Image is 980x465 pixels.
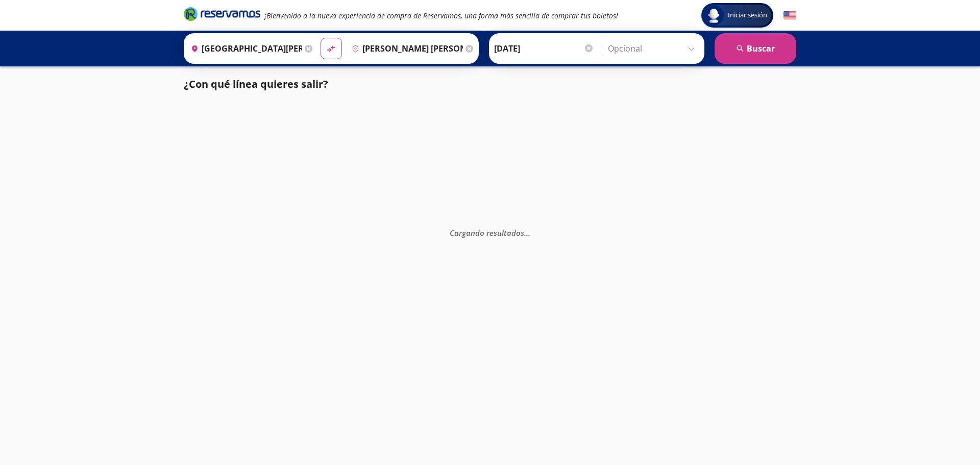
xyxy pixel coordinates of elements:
[187,36,302,61] input: Buscar Origen
[724,10,771,20] span: Iniciar sesión
[715,33,796,64] button: Buscar
[524,227,526,237] span: .
[526,227,528,237] span: .
[184,6,260,25] a: Brand Logo
[450,227,530,237] em: Cargando resultados
[494,36,594,61] input: Elegir Fecha
[528,227,530,237] span: .
[184,6,260,21] i: Brand Logo
[184,77,328,92] p: ¿Con qué línea quieres salir?
[783,9,796,22] button: English
[608,36,699,61] input: Opcional
[264,11,618,20] em: ¡Bienvenido a la nueva experiencia de compra de Reservamos, una forma más sencilla de comprar tus...
[348,36,463,61] input: Buscar Destino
